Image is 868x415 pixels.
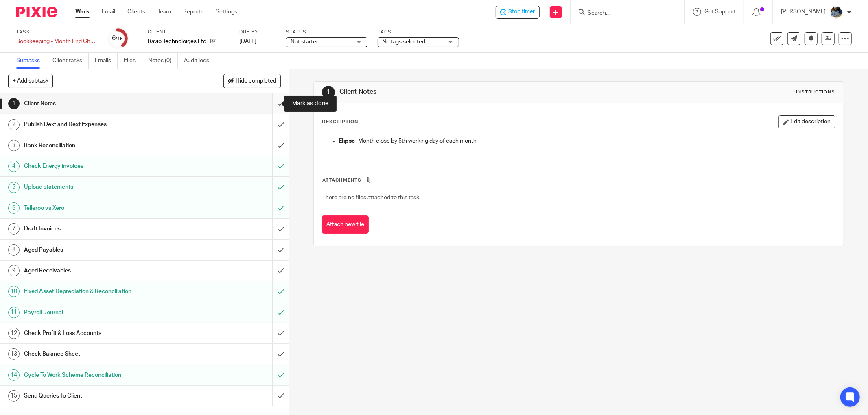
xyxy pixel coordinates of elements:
a: Client tasks [52,53,89,69]
div: 6 [8,202,20,214]
h1: Client Notes [24,98,184,110]
label: Task [16,29,98,35]
a: Work [75,8,90,16]
input: Search [587,10,660,17]
h1: Send Queries To Client [24,390,184,402]
label: Tags [378,29,459,35]
div: 8 [8,244,20,256]
h1: Check Balance Sheet [24,348,184,360]
a: Team [157,8,171,16]
h1: Client Notes [339,88,596,96]
p: Ravio Technoloiges Ltd [148,37,206,46]
div: 2 [8,119,20,130]
img: Pixie [16,7,57,17]
p: [PERSON_NAME] [781,8,826,16]
div: 14 [8,369,20,381]
div: Ravio Technoloiges Ltd - Bookkeeping - Month End Checks [496,6,540,19]
div: 13 [8,348,20,360]
button: Attach new file [322,215,369,234]
a: Clients [127,8,145,16]
h1: Telleroo vs Xero [24,202,184,214]
h1: Check Energy invoices [24,160,184,172]
h1: Cycle To Work Scheme Reconciliation [24,369,184,381]
a: Files [124,53,142,69]
span: No tags selected [382,39,425,45]
h1: Fixed Asset Depreciation & Reconciliation [24,285,184,298]
button: Hide completed [223,74,281,88]
div: 4 [8,161,20,172]
a: Reports [183,8,203,16]
div: 3 [8,140,20,151]
h1: Upload statements [24,181,184,193]
a: Emails [95,53,118,69]
p: Description [322,119,358,125]
h1: Check Profit & Loss Accounts [24,327,184,339]
img: Jaskaran%20Singh.jpeg [830,6,843,19]
span: Hide completed [236,78,276,85]
a: Email [102,8,115,16]
h1: Draft Invoices [24,223,184,235]
label: Due by [239,29,276,35]
a: Notes (0) [148,53,178,69]
span: Not started [291,39,319,45]
div: 1 [322,86,335,99]
div: 15 [8,390,20,402]
label: Status [286,29,367,35]
h1: Aged Receivables [24,265,184,277]
a: Subtasks [16,53,46,69]
div: Instructions [796,89,835,96]
button: Edit description [778,115,835,128]
label: Client [148,29,229,35]
small: /15 [116,37,123,41]
div: 5 [8,182,20,193]
h1: Bank Reconciliation [24,139,184,152]
h1: Payroll Journal [24,306,184,319]
a: Audit logs [184,53,215,69]
h1: Publish Dext and Dext Expenses [24,118,184,130]
strong: Elipse - [339,138,358,144]
div: 12 [8,328,20,339]
div: Bookkeeping - Month End Checks [16,37,98,46]
div: 1 [8,98,20,109]
span: Stop timer [508,8,535,16]
span: There are no files attached to this task. [322,195,420,200]
p: Month close by 5th working day of each month [339,137,835,145]
div: 9 [8,265,20,276]
h1: Aged Payables [24,244,184,256]
span: [DATE] [239,39,256,44]
div: 11 [8,307,20,318]
div: 6 [112,34,123,43]
span: Get Support [704,9,736,15]
div: 7 [8,223,20,235]
button: + Add subtask [8,74,53,88]
div: 10 [8,286,20,297]
span: Attachments [322,178,361,183]
a: Settings [216,8,237,16]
